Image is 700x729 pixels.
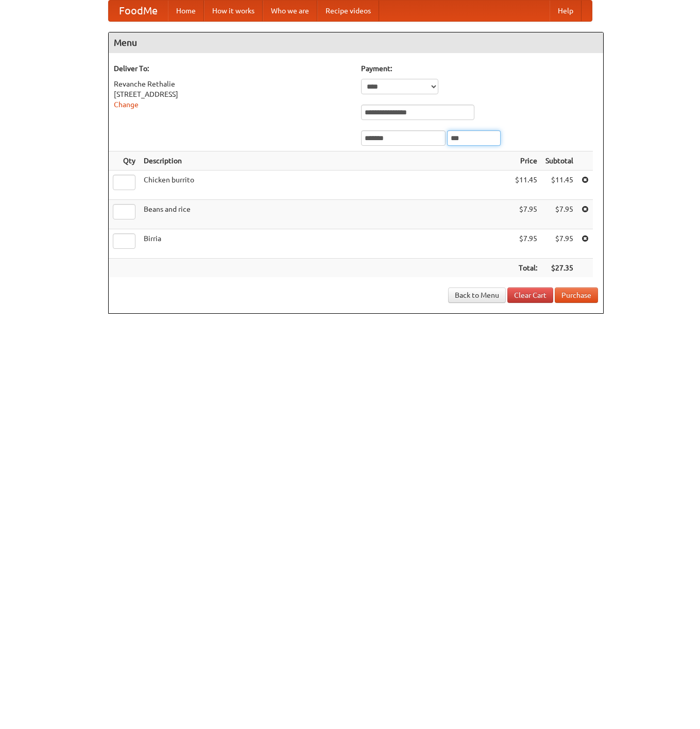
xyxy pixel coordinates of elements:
a: Who we are [263,1,317,21]
td: $7.95 [541,229,577,259]
div: Revanche Rethalie [114,79,351,89]
h5: Deliver To: [114,63,351,74]
a: Recipe videos [317,1,379,21]
a: Help [550,1,582,21]
td: Beans and rice [140,200,511,229]
th: $27.35 [541,259,577,278]
a: Back to Menu [448,287,506,303]
th: Subtotal [541,151,577,171]
a: Change [114,100,139,109]
td: Birria [140,229,511,259]
h4: Menu [109,32,603,53]
th: Total: [511,259,541,278]
div: [STREET_ADDRESS] [114,89,351,99]
a: Home [168,1,204,21]
th: Description [140,151,511,171]
a: FoodMe [109,1,168,21]
td: $7.95 [511,200,541,229]
th: Qty [109,151,140,171]
td: $11.45 [511,171,541,200]
a: How it works [204,1,263,21]
td: $7.95 [511,229,541,259]
h5: Payment: [361,63,598,74]
button: Purchase [555,287,598,303]
td: Chicken burrito [140,171,511,200]
td: $7.95 [541,200,577,229]
td: $11.45 [541,171,577,200]
th: Price [511,151,541,171]
a: Clear Cart [507,287,553,303]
